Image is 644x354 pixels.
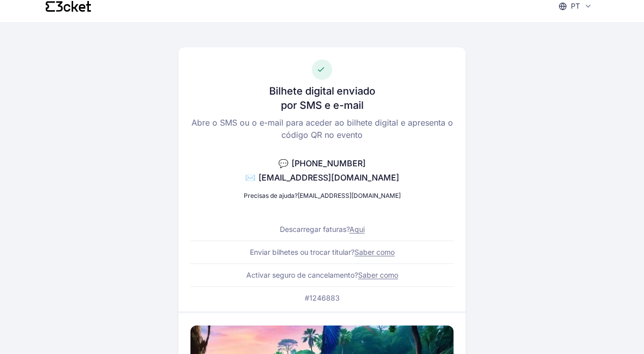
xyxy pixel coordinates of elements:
[280,224,365,234] p: Descarregar faturas?
[305,293,340,303] p: #1246883
[259,172,399,183] span: [EMAIL_ADDRESS][DOMAIN_NAME]
[281,98,364,112] h3: por SMS e e-mail
[244,192,298,199] span: Precisas de ajuda?
[245,172,255,183] span: ✉️
[298,192,401,199] a: [EMAIL_ADDRESS][DOMAIN_NAME]
[246,270,398,280] p: Activar seguro de cancelamento?
[355,248,395,256] a: Saber como
[292,158,366,168] span: [PHONE_NUMBER]
[278,158,288,168] span: 💬
[190,116,454,141] p: Abre o SMS ou o e-mail para aceder ao bilhete digital e apresenta o código QR no evento
[571,1,580,11] p: pt
[358,271,398,279] a: Saber como
[250,247,395,257] p: Enviar bilhetes ou trocar titular?
[349,225,365,233] a: Aqui
[269,84,375,98] h3: Bilhete digital enviado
